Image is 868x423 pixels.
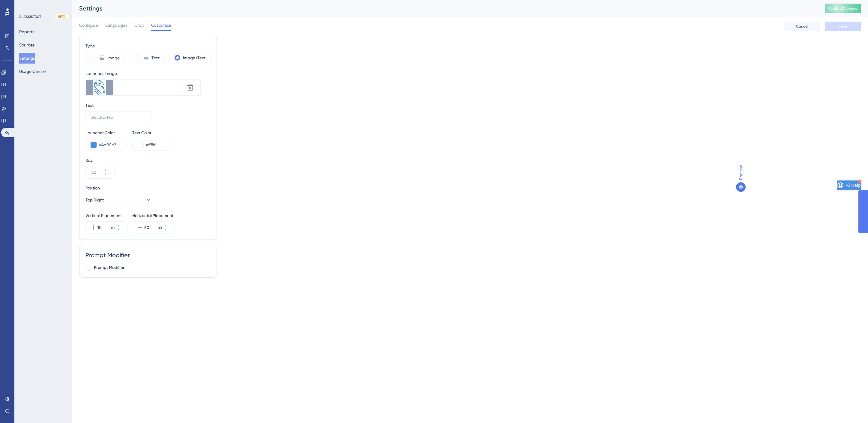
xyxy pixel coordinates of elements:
[85,129,127,136] div: Launcher Color
[784,22,820,31] button: Cancel
[91,114,146,121] input: Get Started
[825,22,861,31] button: Save
[846,182,861,189] span: Ai Help
[97,224,109,231] input: px
[85,184,151,192] div: Position
[85,212,127,219] div: Vertical Placement
[117,222,127,228] button: px
[85,102,94,109] div: Text
[79,22,98,29] span: Configure
[93,80,106,95] img: file-1744409964728.png
[825,4,861,13] button: Publish Changes
[843,399,861,417] iframe: UserGuiding AI Assistant Launcher
[19,53,35,64] button: Settings
[19,40,34,50] button: Sources
[85,42,211,49] div: Type
[163,222,174,228] button: px
[151,54,160,61] label: Text
[19,66,46,77] button: Usage Control
[85,70,201,77] div: Launcher Image
[107,54,120,61] label: Image
[111,224,115,231] div: px
[105,22,127,29] span: Languages
[79,4,810,13] div: Settings
[94,264,124,271] span: Prompt Modifier
[85,194,151,206] button: Top Right
[828,6,857,11] span: Publish Changes
[144,224,156,231] input: px
[163,228,174,234] button: px
[183,54,205,61] label: Image+Text
[117,228,127,234] button: px
[796,24,808,29] span: Cancel
[55,14,69,19] div: BETA
[737,165,744,180] span: Preview
[132,212,174,219] div: Horizontal Placement
[157,224,162,231] div: px
[85,196,104,204] span: Top Right
[19,14,41,19] div: AI ASSISTANT
[151,22,171,29] span: Customize
[19,26,34,37] button: Reports
[85,157,211,164] div: Size
[132,129,174,136] div: Text Color
[85,251,211,259] div: Prompt Modifier
[837,180,861,190] button: Open AI Assistant Launcher
[134,22,144,29] span: Chat
[839,24,847,29] span: Save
